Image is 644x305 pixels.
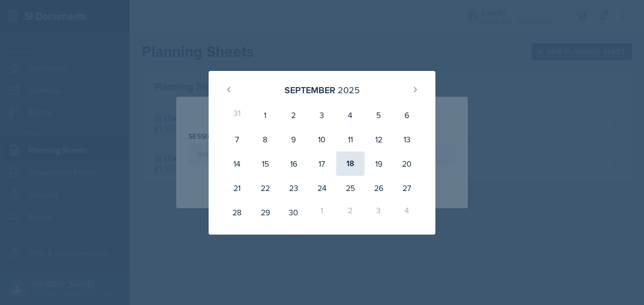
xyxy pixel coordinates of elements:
[279,151,308,176] div: 16
[393,127,421,151] div: 13
[279,200,308,224] div: 30
[365,176,393,200] div: 26
[336,200,365,224] div: 2
[336,103,365,127] div: 4
[336,151,365,176] div: 18
[336,127,365,151] div: 11
[223,151,251,176] div: 14
[393,176,421,200] div: 27
[393,151,421,176] div: 20
[251,151,279,176] div: 15
[251,103,279,127] div: 1
[308,151,336,176] div: 17
[338,83,360,97] div: 2025
[365,151,393,176] div: 19
[365,127,393,151] div: 12
[279,127,308,151] div: 9
[308,176,336,200] div: 24
[308,103,336,127] div: 3
[251,176,279,200] div: 22
[336,176,365,200] div: 25
[223,103,251,127] div: 31
[308,200,336,224] div: 1
[365,103,393,127] div: 5
[223,127,251,151] div: 7
[279,176,308,200] div: 23
[223,176,251,200] div: 21
[223,200,251,224] div: 28
[285,83,335,97] div: September
[251,127,279,151] div: 8
[365,200,393,224] div: 3
[308,127,336,151] div: 10
[279,103,308,127] div: 2
[251,200,279,224] div: 29
[393,103,421,127] div: 6
[393,200,421,224] div: 4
